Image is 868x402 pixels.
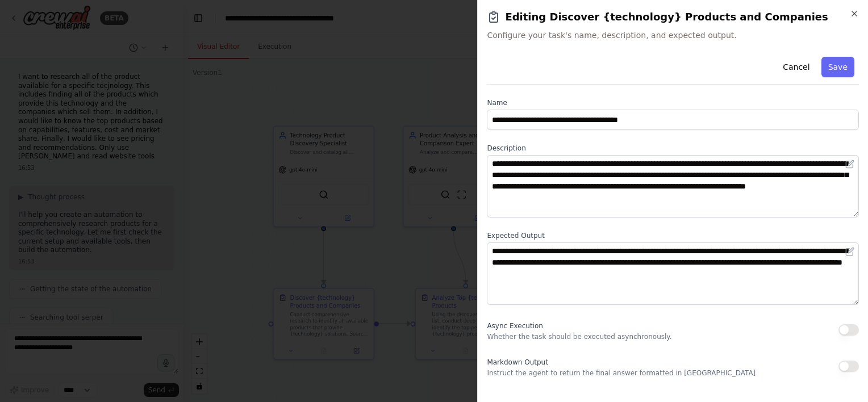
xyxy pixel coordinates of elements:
[487,98,859,107] label: Name
[776,57,816,77] button: Cancel
[487,358,548,366] span: Markdown Output
[843,245,857,258] button: Open in editor
[487,144,859,153] label: Description
[487,332,671,341] p: Whether the task should be executed asynchronously.
[487,368,756,378] p: Instruct the agent to return the final answer formatted in [GEOGRAPHIC_DATA]
[821,57,854,77] button: Save
[487,322,542,330] span: Async Execution
[487,231,859,240] label: Expected Output
[487,9,859,25] h2: Editing Discover {technology} Products and Companies
[487,30,859,41] span: Configure your task's name, description, and expected output.
[843,157,857,171] button: Open in editor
